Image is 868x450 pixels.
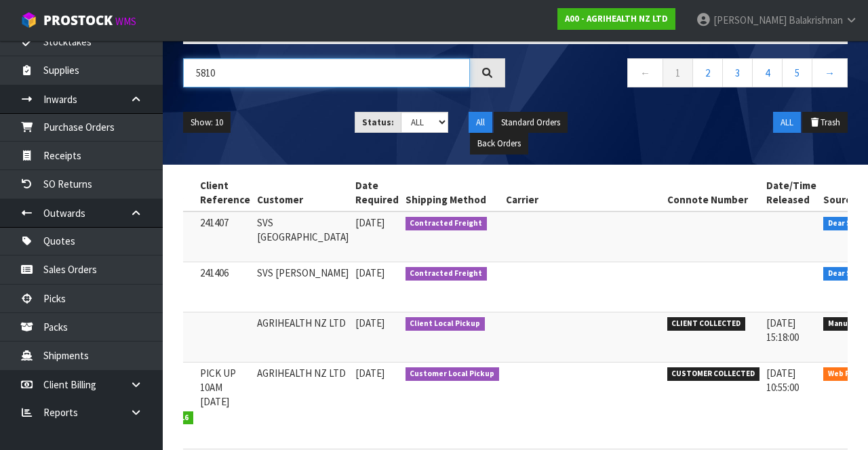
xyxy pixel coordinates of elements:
[526,58,848,91] nav: Page navigation
[355,266,384,279] span: [DATE]
[823,317,859,331] span: Manual
[43,12,113,29] span: ProStock
[352,175,402,211] th: Date Required
[197,211,254,262] td: 241407
[406,367,500,381] span: Customer Local Pickup
[20,12,37,28] img: cube-alt.png
[115,15,136,28] small: WMS
[197,362,254,449] td: PICK UP 10AM [DATE]
[469,112,492,134] button: All
[406,317,486,331] span: Client Local Pickup
[663,58,693,87] a: 1
[254,211,352,262] td: SVS [GEOGRAPHIC_DATA]
[355,316,384,329] span: [DATE]
[802,112,848,134] button: Trash
[254,362,352,449] td: AGRIHEALTH NZ LTD
[470,133,528,155] button: Back Orders
[773,112,801,134] button: ALL
[565,13,668,24] strong: A00 - AGRIHEALTH NZ LTD
[812,58,848,87] a: →
[494,112,568,134] button: Standard Orders
[406,267,488,281] span: Contracted Freight
[789,14,843,26] span: Balakrishnan
[197,175,254,211] th: Client Reference
[183,58,470,87] input: Search sales orders
[355,367,384,380] span: [DATE]
[183,112,231,134] button: Show: 10
[254,312,352,362] td: AGRIHEALTH NZ LTD
[406,217,488,230] span: Contracted Freight
[766,367,799,394] span: [DATE] 10:55:00
[667,367,760,381] span: CUSTOMER COLLECTED
[362,117,394,128] strong: Status:
[355,216,384,229] span: [DATE]
[713,14,787,26] span: [PERSON_NAME]
[254,262,352,312] td: SVS [PERSON_NAME]
[557,8,675,30] a: A00 - AGRIHEALTH NZ LTD
[782,58,812,87] a: 5
[722,58,753,87] a: 3
[502,175,664,211] th: Carrier
[763,175,820,211] th: Date/Time Released
[752,58,783,87] a: 4
[667,317,746,331] span: CLIENT COLLECTED
[197,262,254,312] td: 241406
[664,175,764,211] th: Connote Number
[254,175,352,211] th: Customer
[627,58,663,87] a: ←
[692,58,723,87] a: 2
[402,175,503,211] th: Shipping Method
[766,316,799,344] span: [DATE] 15:18:00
